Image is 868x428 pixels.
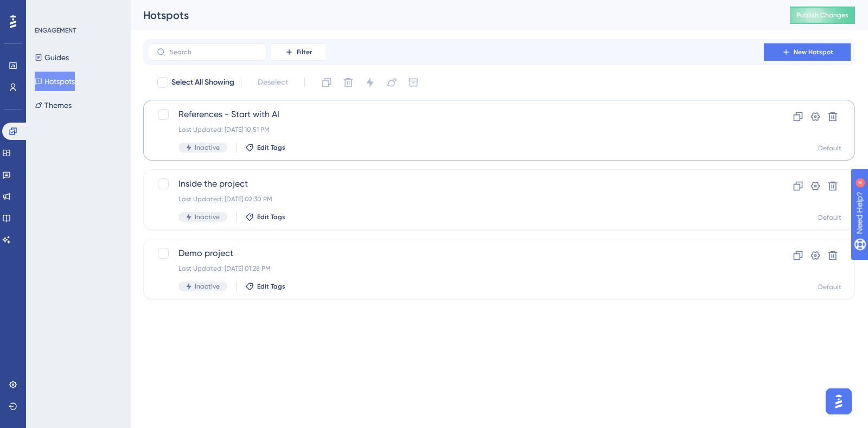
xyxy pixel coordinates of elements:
[195,143,220,152] span: Inactive
[271,43,325,61] button: Filter
[178,177,733,190] span: Inside the project
[170,48,258,56] input: Search
[35,48,69,67] button: Guides
[178,264,733,273] div: Last Updated: [DATE] 01:28 PM
[143,8,763,23] div: Hotspots
[248,73,298,92] button: Deselect
[818,144,841,152] div: Default
[257,282,285,291] span: Edit Tags
[195,213,220,221] span: Inactive
[35,72,75,91] button: Hotspots
[257,143,285,152] span: Edit Tags
[245,213,285,221] button: Edit Tags
[178,247,733,260] span: Demo project
[35,26,76,35] div: ENGAGEMENT
[794,48,833,56] span: New Hotspot
[35,95,72,115] button: Themes
[25,3,68,16] span: Need Help?
[171,76,234,89] span: Select All Showing
[245,143,285,152] button: Edit Tags
[764,43,851,61] button: New Hotspot
[818,283,841,291] div: Default
[790,7,855,24] button: Publish Changes
[75,5,79,14] div: 4
[178,195,733,203] div: Last Updated: [DATE] 02:30 PM
[297,48,312,56] span: Filter
[258,76,288,89] span: Deselect
[178,125,733,134] div: Last Updated: [DATE] 10:51 PM
[195,282,220,291] span: Inactive
[796,11,848,20] span: Publish Changes
[245,282,285,291] button: Edit Tags
[822,385,855,418] iframe: UserGuiding AI Assistant Launcher
[178,108,733,121] span: References - Start with AI
[818,213,841,222] div: Default
[257,213,285,221] span: Edit Tags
